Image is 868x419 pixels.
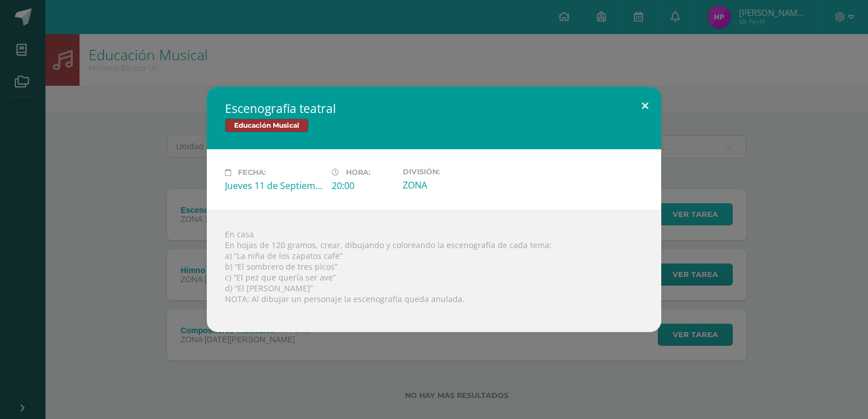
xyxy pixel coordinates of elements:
div: ZONA [403,179,500,191]
div: Jueves 11 de Septiembre [225,179,323,192]
button: Close (Esc) [629,87,661,125]
span: Educación Musical [225,119,308,132]
div: 20:00 [332,179,394,192]
span: Fecha: [238,168,266,177]
label: División: [403,167,500,176]
div: En casa En hojas de 120 gramos, crear, dibujando y coloreando la escenografía de cada tema: a) “L... [207,210,661,332]
span: Hora: [346,168,370,177]
h2: Escenografía teatral [225,100,643,116]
